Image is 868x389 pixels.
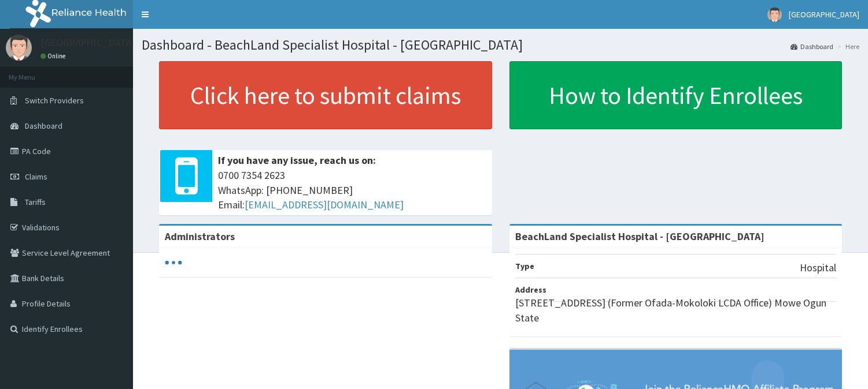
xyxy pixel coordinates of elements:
a: How to Identify Enrollees [509,61,843,129]
li: Here [834,42,859,51]
strong: BeachLand Specialist Hospital - [GEOGRAPHIC_DATA] [515,230,764,243]
a: Click here to submit claims [159,61,492,129]
h1: Dashboard - BeachLand Specialist Hospital - [GEOGRAPHIC_DATA] [142,38,859,53]
img: User Image [767,8,782,22]
a: [EMAIL_ADDRESS][DOMAIN_NAME] [245,198,404,211]
a: Online [40,52,68,60]
img: User Image [6,35,32,61]
p: Hospital [800,260,836,275]
p: [STREET_ADDRESS] (Former Ofada-Mokoloki LCDA Office) Mowe Ogun State [515,296,837,325]
span: Dashboard [25,121,62,131]
a: Dashboard [791,42,833,51]
span: Switch Providers [25,95,84,106]
p: [GEOGRAPHIC_DATA] [40,38,136,48]
svg: audio-loading [165,254,182,271]
span: [GEOGRAPHIC_DATA] [789,9,859,20]
span: 0700 7354 2623 WhatsApp: [PHONE_NUMBER] Email: [218,168,486,212]
b: Address [515,285,546,295]
b: Administrators [165,230,235,243]
span: Claims [25,171,47,182]
b: If you have any issue, reach us on: [218,154,376,167]
b: Type [515,261,534,271]
span: Tariffs [25,197,46,207]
